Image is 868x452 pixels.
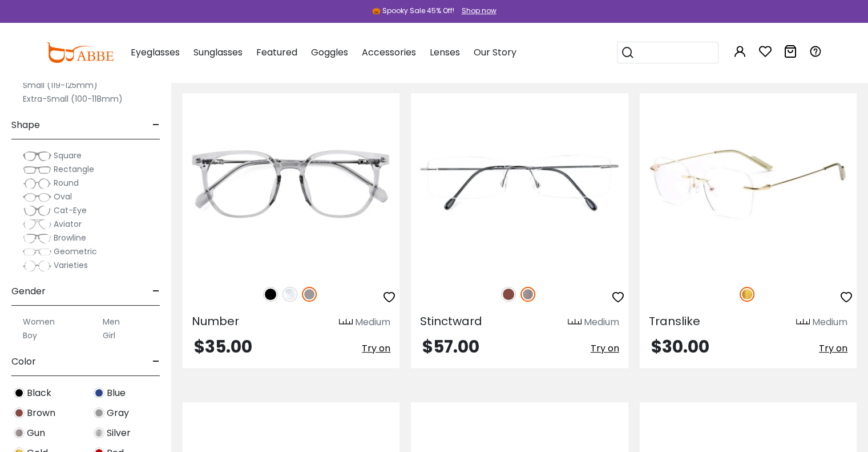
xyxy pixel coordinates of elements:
div: Medium [355,315,390,329]
img: Square.png [23,150,51,162]
img: size ruler [568,318,582,327]
div: Medium [812,315,847,329]
button: Try on [819,338,847,359]
span: Try on [362,342,390,355]
span: Square [54,150,82,161]
span: Gun [27,426,45,440]
span: Lenses [430,46,460,59]
span: Gray [107,406,129,420]
button: Try on [362,338,390,359]
img: Gray [94,407,104,418]
img: Blue [94,387,104,398]
span: Cat-Eye [54,205,87,216]
span: $57.00 [422,334,479,359]
img: abbeglasses.com [46,42,114,63]
span: Geometric [54,246,97,257]
img: Brown [501,287,516,302]
span: $30.00 [651,334,709,359]
span: Aviator [54,218,82,230]
img: Gold [740,287,754,302]
img: Round.png [23,178,51,189]
span: - [152,278,160,305]
div: Shop now [462,6,496,16]
img: Silver [94,427,104,438]
span: Shape [11,111,40,139]
img: Rectangle.png [23,164,51,175]
span: $35.00 [194,334,252,359]
img: Gray Number - Titanium,TR ,Universal Bridge Fit [183,93,399,274]
span: Try on [591,342,619,355]
span: Accessories [362,46,416,59]
span: Color [11,348,36,375]
label: Girl [103,329,115,342]
span: Sunglasses [193,46,243,59]
span: Gender [11,278,46,305]
img: Clear [282,287,297,302]
span: Blue [107,386,126,400]
span: Silver [107,426,131,440]
label: Boy [23,329,37,342]
img: Gun Stinctward - Titanium ,Adjust Nose Pads [411,93,628,274]
div: 🎃 Spooky Sale 45% Off! [372,6,454,16]
span: Goggles [311,46,348,59]
div: Medium [584,315,619,329]
span: Featured [256,46,297,59]
img: Gray [302,287,317,302]
span: Stinctward [420,313,482,329]
img: Black [263,287,278,302]
label: Men [103,315,120,329]
span: Our Story [474,46,516,59]
img: Oval.png [23,191,51,203]
img: Cat-Eye.png [23,205,51,217]
a: Shop now [456,6,496,15]
img: Black [14,387,25,398]
img: Aviator.png [23,219,51,230]
img: Gun [14,427,25,438]
span: Browline [54,232,86,243]
span: Round [54,177,79,189]
img: Geometric.png [23,246,51,258]
img: Gun [520,287,535,302]
span: Translike [649,313,700,329]
img: Brown [14,407,25,418]
span: Rectangle [54,163,94,175]
img: size ruler [339,318,353,327]
label: Women [23,315,55,329]
img: Varieties.png [23,260,51,272]
img: size ruler [796,318,810,327]
span: Try on [819,342,847,355]
span: - [152,111,160,139]
span: Eyeglasses [131,46,180,59]
span: Brown [27,406,55,420]
img: Gold Translike - Metal ,Adjust Nose Pads [640,93,857,274]
span: Black [27,386,51,400]
span: - [152,348,160,375]
button: Try on [591,338,619,359]
span: Varieties [54,259,88,271]
img: Browline.png [23,233,51,244]
label: Extra-Small (100-118mm) [23,92,123,106]
span: Oval [54,191,72,202]
span: Number [192,313,239,329]
label: Small (119-125mm) [23,78,98,92]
